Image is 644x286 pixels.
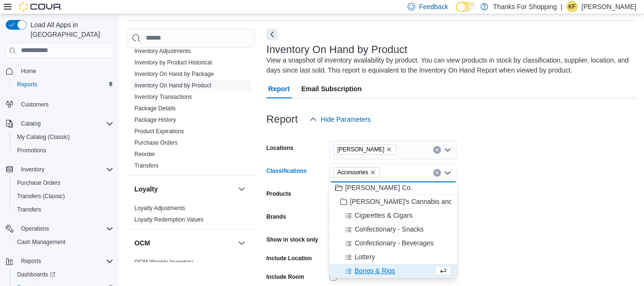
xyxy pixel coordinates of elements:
span: Transfers (Classic) [13,191,113,202]
div: View a snapshot of inventory availability by product. You can view products in stock by classific... [266,55,632,75]
button: My Catalog (Classic) [10,130,117,144]
span: Report [268,79,290,98]
span: Package Details [134,105,176,112]
button: [PERSON_NAME] Co. [329,181,457,195]
span: Lottery [355,252,375,262]
span: [PERSON_NAME] [337,145,385,154]
a: Transfers (Classic) [13,191,69,202]
div: OCM [127,256,255,272]
span: Inventory On Hand by Product [134,82,211,89]
button: Customers [2,97,117,111]
button: Remove Accessories from selection in this group [370,169,376,175]
span: KF [568,1,575,12]
a: OCM Weekly Inventory [134,259,193,265]
button: [PERSON_NAME]'s Cannabis and Munchie Market [329,195,457,209]
h3: Report [266,114,298,125]
button: Hide Parameters [306,110,375,129]
span: Reports [17,81,37,88]
div: Inventory [127,45,255,175]
a: Transfers [134,162,158,169]
span: Cash Management [13,236,113,248]
span: Purchase Orders [13,177,113,189]
a: Inventory On Hand by Package [134,71,214,77]
span: Hide Parameters [321,115,371,124]
span: Accessories [333,167,380,178]
button: OCM [134,238,234,248]
button: Catalog [2,117,117,130]
a: Loyalty Redemption Values [134,216,204,223]
a: Package History [134,117,176,123]
button: Operations [17,223,53,234]
span: Inventory [17,164,113,175]
span: Reports [17,255,113,267]
span: Transfers [134,162,158,169]
span: Purchase Orders [134,139,178,147]
h3: Loyalty [134,184,158,194]
button: Lottery [329,250,457,264]
span: Inventory by Product Historical [134,59,212,66]
img: Cova [19,2,62,11]
a: Loyalty Adjustments [134,205,185,212]
button: Home [2,64,117,78]
a: Dashboards [13,269,59,280]
p: | [561,1,562,12]
span: Preston [333,144,397,155]
span: Customers [17,98,113,110]
span: Reorder [134,150,155,158]
span: [PERSON_NAME]'s Cannabis and Munchie Market [350,197,502,206]
label: Brands [266,213,286,221]
button: Operations [2,222,117,235]
a: Product Expirations [134,128,184,135]
input: Dark Mode [456,2,476,12]
span: Accessories [337,168,368,177]
a: Inventory Adjustments [134,48,191,54]
a: Inventory by Product Historical [134,59,212,66]
span: Home [17,65,113,77]
button: Close list of options [444,169,451,177]
label: Include Location [266,254,312,262]
button: Confectionary - Snacks [329,222,457,236]
span: Customers [21,101,49,108]
button: Loyalty [134,184,234,194]
span: Transfers [17,206,41,213]
span: Transfers (Classic) [17,192,65,200]
h3: Inventory On Hand by Product [266,44,408,55]
span: Catalog [17,118,113,129]
button: Inventory [2,163,117,176]
button: Reports [10,78,117,91]
span: Operations [21,225,49,233]
button: Purchase Orders [10,176,117,190]
span: Transfers [13,204,113,215]
a: Inventory On Hand by Product [134,82,211,89]
button: Reports [17,255,45,267]
button: Catalog [17,118,44,129]
span: Promotions [17,147,46,154]
span: Promotions [13,145,113,156]
span: Loyalty Redemption Values [134,216,204,223]
span: Confectionary - Beverages [355,238,434,248]
span: Purchase Orders [17,179,61,187]
button: Promotions [10,144,117,157]
span: Operations [17,223,113,234]
button: OCM [236,237,247,249]
a: Inventory Transactions [134,94,192,100]
label: Locations [266,144,294,152]
span: Inventory [21,166,44,173]
a: Transfers [13,204,45,215]
span: Reports [21,257,41,265]
button: Confectionary - Beverages [329,236,457,250]
span: Inventory Transactions [134,93,192,101]
button: Cash Management [10,235,117,249]
a: Reorder [134,151,155,158]
span: Inventory On Hand by Package [134,70,214,78]
a: Cash Management [13,236,69,248]
span: Reports [13,79,113,90]
span: My Catalog (Classic) [17,133,70,141]
span: Home [21,67,36,75]
p: [PERSON_NAME] [582,1,636,12]
label: Show in stock only [266,236,318,244]
button: Remove Preston from selection in this group [386,147,392,152]
span: OCM Weekly Inventory [134,258,193,266]
button: Clear input [433,169,441,177]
